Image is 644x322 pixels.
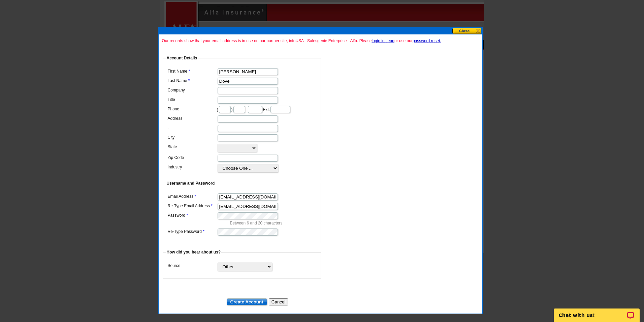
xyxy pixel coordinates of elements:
a: login instead [372,38,394,43]
label: - [168,125,217,131]
label: Zip Code [168,155,217,161]
legend: How did you hear about us? [166,249,222,255]
label: State [168,144,217,150]
input: Create Account [227,298,267,305]
label: City [168,134,217,140]
p: Between 6 and 20 characters [230,220,318,226]
label: First Name [168,68,217,74]
label: Re-Type Email Address [168,203,217,209]
span: Our records show that your email address is in use on our partner site, infoUSA - Salesgenie Ente... [162,38,479,44]
label: Company [168,87,217,93]
label: Industry [168,164,217,170]
iframe: LiveChat chat widget [549,301,644,322]
label: Address [168,115,217,122]
label: Password [168,212,217,218]
legend: Account Details [166,55,198,61]
label: Title [168,97,217,103]
legend: Username and Password [166,180,216,186]
label: Email Address [168,193,217,199]
label: Phone [168,106,217,112]
a: password reset. [413,38,441,43]
dd: ( ) - Ext. [166,104,318,114]
button: Cancel [269,298,288,305]
label: Last Name [168,78,217,84]
label: Source [168,263,217,269]
label: Re-Type Password [168,229,217,235]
